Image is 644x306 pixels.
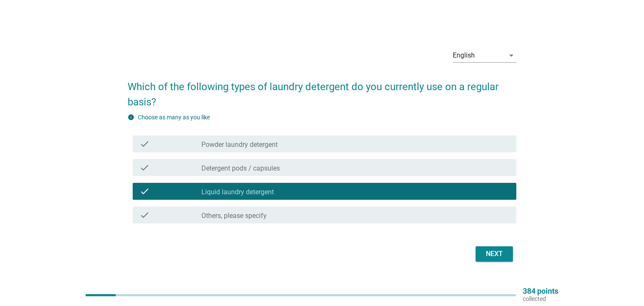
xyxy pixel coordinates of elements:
div: Next [482,249,506,259]
p: collected [523,295,558,303]
label: Powder laundry detergent [201,141,278,149]
h2: Which of the following types of laundry detergent do you currently use on a regular basis? [128,71,516,110]
label: Detergent pods / capsules [201,164,280,173]
i: arrow_drop_down [506,50,516,61]
p: 384 points [523,287,558,295]
i: check [139,139,150,149]
label: Liquid laundry detergent [201,188,274,196]
i: check [139,186,150,196]
i: check [139,163,150,173]
label: Others, please specify [201,212,267,220]
div: English [453,52,475,59]
i: info [128,114,134,121]
button: Next [476,246,513,262]
label: Choose as many as you like [138,114,210,121]
i: check [139,210,150,220]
